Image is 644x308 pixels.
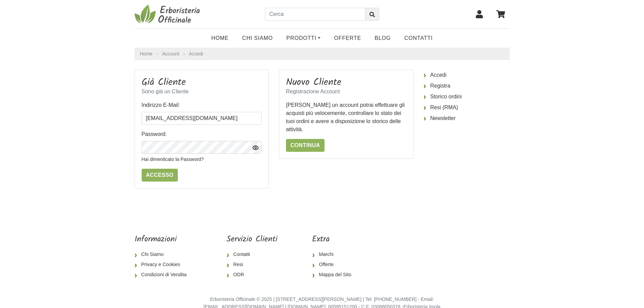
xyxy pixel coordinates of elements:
h5: Informazioni [135,235,192,244]
a: Chi Siamo [135,250,192,260]
a: Registra [424,80,510,91]
h3: Nuovo Cliente [286,77,406,88]
a: Resi [226,260,278,270]
p: Sono già un Cliente [142,88,262,96]
a: Home [205,31,235,45]
a: Prodotti [280,31,327,45]
img: Erboristeria Officinale [135,4,202,24]
input: Accesso [142,169,178,182]
p: Registrazione Account [286,88,406,96]
a: Newsletter [424,113,510,124]
a: Account [162,50,180,57]
a: Condizioni di Vendita [135,270,192,280]
a: Contatti [398,31,439,45]
a: Home [140,50,152,57]
a: Resi (RMA) [424,102,510,113]
a: Chi Siamo [235,31,280,45]
a: Storico ordini [424,91,510,102]
h3: Già Cliente [142,77,262,88]
a: Contatti [226,250,278,260]
a: Blog [368,31,398,45]
p: [PERSON_NAME] un account potrai effettuare gli acquisti più velocemente, controllare lo stato dei... [286,101,406,134]
a: Privacy e Cookies [135,260,192,270]
a: Offerte [312,260,357,270]
a: Continua [286,139,325,152]
a: Marchi [312,250,357,260]
a: Accedi [424,70,510,80]
a: Mappa del Sito [312,270,357,280]
input: Indirizzo E-Mail: [142,112,262,125]
a: OFFERTE [327,31,368,45]
iframe: fb:page Facebook Social Plugin [391,235,509,258]
h5: Servizio Clienti [226,235,278,244]
a: ODR [226,270,278,280]
h5: Extra [312,235,357,244]
label: Indirizzo E-Mail: [142,101,180,109]
a: Hai dimenticato la Password? [142,157,204,162]
label: Password: [142,130,167,138]
input: Cerca [265,8,365,21]
a: Accedi [189,51,203,56]
nav: breadcrumb [135,48,510,60]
